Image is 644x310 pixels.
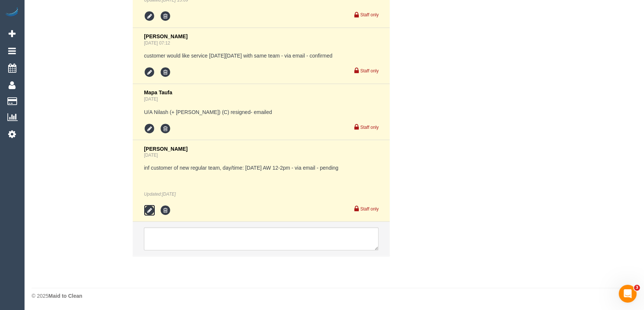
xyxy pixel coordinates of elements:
[144,146,187,151] span: [PERSON_NAME]
[48,293,82,298] strong: Maid to Clean
[4,7,19,18] img: Automaid Logo
[360,206,379,211] small: Staff only
[360,12,379,17] small: Staff only
[634,285,640,291] span: 3
[144,33,187,39] span: [PERSON_NAME]
[360,124,379,130] small: Staff only
[32,292,637,299] div: © 2025
[162,191,176,196] span: Aug 20, 2025 14:39
[144,191,176,196] em: Updated:
[144,164,379,171] pre: inf customer of new regular team, day/time: [DATE] AW 12-2pm - via email - pending
[144,52,379,59] pre: customer would like service [DATE][DATE] with same team - via email - confirmed
[144,89,172,95] span: Mapa Taufa
[360,68,379,74] small: Staff only
[619,285,637,303] iframe: Intercom live chat
[144,97,158,102] a: [DATE]
[144,108,379,115] pre: U/A Nilash (+ [PERSON_NAME]) (C) resigned- emailed
[144,40,170,46] a: [DATE] 07:12
[144,152,158,157] a: [DATE]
